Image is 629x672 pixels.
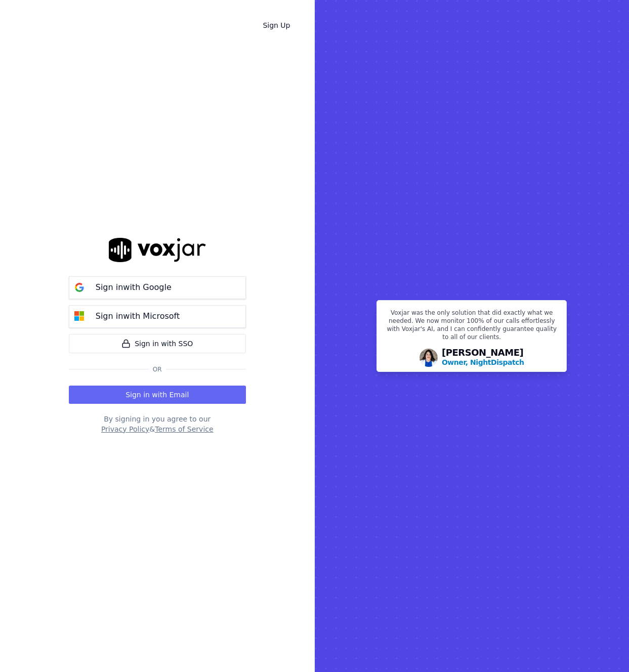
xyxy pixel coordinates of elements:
[69,334,246,353] a: Sign in with SSO
[69,277,90,298] img: google Sign in button
[69,414,246,434] div: By signing in you agree to our &
[69,305,246,328] button: Sign inwith Microsoft
[155,424,213,434] button: Terms of Service
[101,424,149,434] button: Privacy Policy
[149,365,166,373] span: Or
[109,238,206,262] img: logo
[255,16,298,34] a: Sign Up
[69,306,90,326] img: microsoft Sign in button
[96,310,180,322] p: Sign in with Microsoft
[69,276,246,299] button: Sign inwith Google
[442,357,524,367] p: Owner, NightDispatch
[442,348,524,367] div: [PERSON_NAME]
[383,309,560,345] p: Voxjar was the only solution that did exactly what we needed. We now monitor 100% of our calls ef...
[69,386,246,404] button: Sign in with Email
[96,281,172,293] p: Sign in with Google
[420,349,438,367] img: Avatar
